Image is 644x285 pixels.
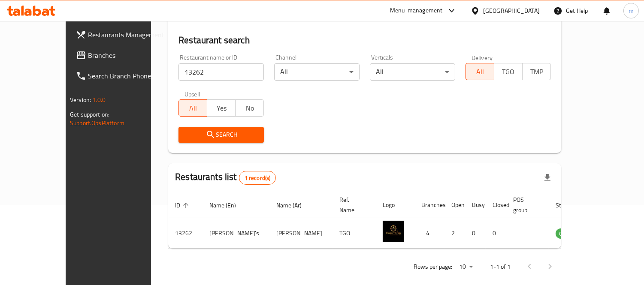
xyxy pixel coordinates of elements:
div: All [274,63,360,81]
span: Restaurants Management [88,30,166,40]
th: Branches [414,192,444,218]
button: No [235,99,264,117]
h2: Restaurant search [178,34,551,47]
input: Search for restaurant name or ID.. [178,63,264,81]
button: All [466,63,494,80]
span: All [182,102,204,114]
span: TMP [526,66,547,78]
span: Get support on: [70,109,109,120]
span: Ref. Name [339,195,366,215]
div: Export file [537,168,558,188]
th: Busy [465,192,486,218]
span: Search [185,129,257,140]
p: Rows per page: [414,261,452,272]
a: Restaurants Management [69,24,173,45]
td: [PERSON_NAME] [269,218,333,249]
button: TMP [522,63,551,80]
span: Yes [211,102,232,114]
button: Yes [207,99,236,117]
button: All [178,99,207,117]
span: m [629,6,634,15]
a: Support.OpsPlatform [70,117,124,129]
span: 1 record(s) [239,174,276,182]
span: ID [175,200,191,210]
span: Status [556,200,584,210]
div: Rows per page: [456,261,476,273]
span: TGO [498,66,519,78]
td: 13262 [168,218,203,249]
a: Branches [69,45,173,66]
div: OPEN [556,228,577,239]
div: All [370,63,455,81]
td: 4 [414,218,444,249]
label: Delivery [472,54,493,60]
td: TGO [333,218,376,249]
label: Upsell [184,91,200,97]
p: 1-1 of 1 [490,261,511,272]
div: Menu-management [390,6,443,16]
span: Version: [70,94,91,105]
span: Name (Ar) [276,200,313,210]
span: 1.0.0 [92,94,106,105]
span: OPEN [556,229,577,239]
img: Bert's [383,221,404,242]
td: [PERSON_NAME]'s [203,218,269,249]
span: Search Branch Phone [88,71,166,81]
td: 0 [465,218,486,249]
th: Open [444,192,465,218]
div: [GEOGRAPHIC_DATA] [483,6,540,15]
table: enhanced table [168,192,623,249]
th: Closed [486,192,506,218]
span: All [469,66,491,78]
span: Name (En) [209,200,247,210]
a: Search Branch Phone [69,66,173,86]
td: 2 [444,218,465,249]
span: Branches [88,50,166,60]
button: Search [178,127,264,143]
h2: Restaurants list [175,171,276,185]
span: POS group [513,195,538,215]
span: No [239,102,260,114]
th: Logo [376,192,414,218]
td: 0 [486,218,506,249]
button: TGO [494,63,523,80]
